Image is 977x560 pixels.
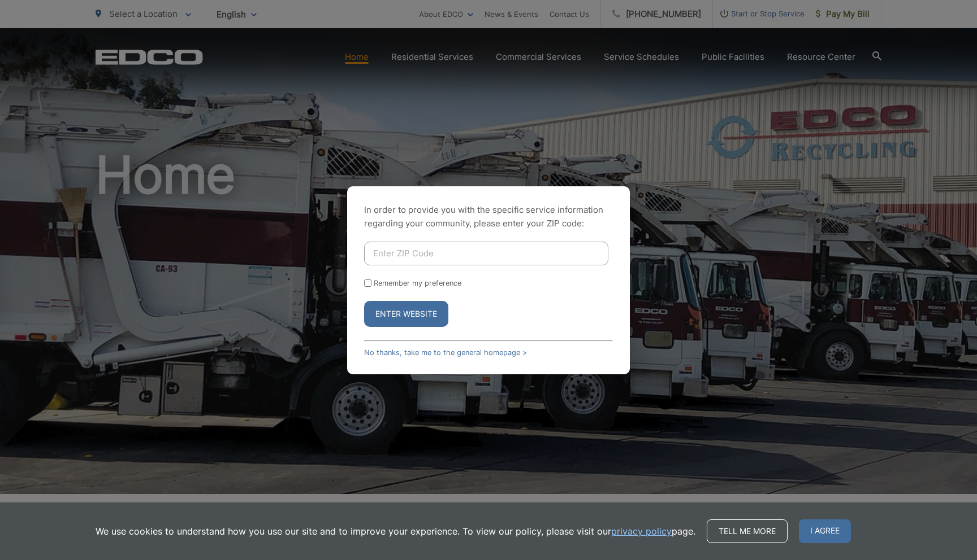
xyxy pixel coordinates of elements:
a: privacy policy [611,524,672,538]
button: Enter Website [364,301,448,327]
p: In order to provide you with the specific service information regarding your community, please en... [364,203,613,230]
input: Enter ZIP Code [364,242,608,265]
a: Tell me more [707,519,788,543]
span: I agree [799,519,851,543]
label: Remember my preference [374,279,461,287]
p: We use cookies to understand how you use our site and to improve your experience. To view our pol... [96,524,695,538]
a: No thanks, take me to the general homepage > [364,348,527,357]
